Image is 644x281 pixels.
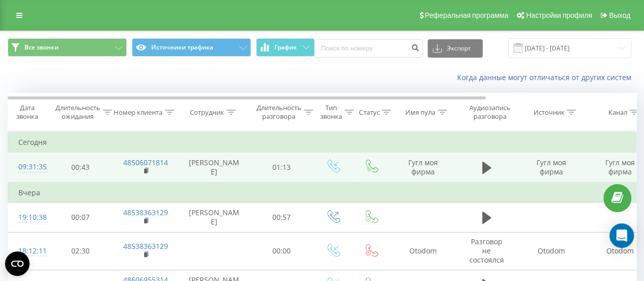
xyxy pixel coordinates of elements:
div: Номер клиента [114,108,162,117]
div: Тип звонка [320,104,342,121]
button: Экспорт [428,39,483,58]
div: 18:12:11 [18,241,39,261]
td: Otodom [517,232,586,270]
div: 09:31:35 [18,157,39,177]
td: 00:57 [250,202,314,232]
button: Источники трафика [132,38,251,57]
span: Выход [609,11,630,19]
div: Статус [359,108,379,117]
div: Сотрудник [190,108,224,117]
td: 00:43 [49,152,113,183]
a: 48538363129 [123,208,168,217]
button: Все звонки [8,38,127,57]
input: Поиск по номеру [315,39,423,58]
span: Все звонки [24,43,59,52]
div: Дата звонка [8,104,46,121]
div: Источник [533,108,564,117]
td: [PERSON_NAME] [179,152,250,183]
div: Имя пула [405,108,435,117]
span: Разговор не состоялся [469,237,504,265]
td: 00:07 [49,202,113,232]
a: 48506071814 [123,158,168,167]
button: График [256,38,315,57]
div: Аудиозапись разговора [465,104,514,121]
div: Канал [608,108,627,117]
td: 01:13 [250,152,314,183]
span: Реферальная программа [425,11,508,19]
button: Open CMP widget [5,251,30,276]
td: Гугл моя фирма [390,152,456,183]
a: 48538363129 [123,241,168,251]
td: Otodom [390,232,456,270]
span: График [274,44,297,51]
a: Когда данные могут отличаться от других систем [457,72,636,82]
td: 02:30 [49,232,113,270]
td: 00:00 [250,232,314,270]
div: Длительность ожидания [55,104,100,121]
div: Длительность разговора [257,104,301,121]
div: 19:10:38 [18,208,39,227]
td: [PERSON_NAME] [179,202,250,232]
td: Гугл моя фирма [517,152,586,183]
div: Open Intercom Messenger [609,223,634,248]
span: Настройки профиля [526,11,592,19]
